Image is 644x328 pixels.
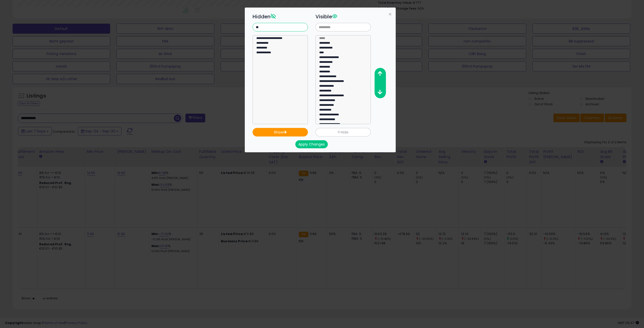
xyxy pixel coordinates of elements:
[388,11,392,18] span: ×
[295,140,328,148] button: Apply Changes
[253,13,308,20] h3: Hidden
[253,128,308,136] button: Show
[315,13,371,20] h3: Visible
[315,128,371,136] button: Hide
